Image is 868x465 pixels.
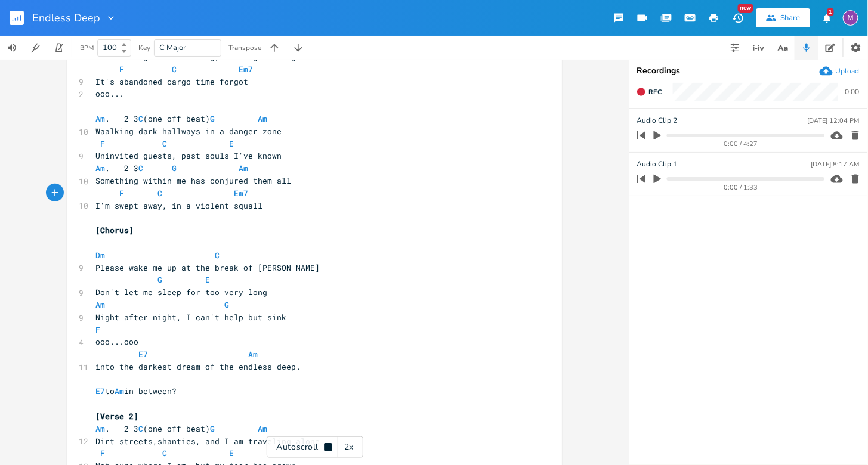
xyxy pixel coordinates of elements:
[229,138,234,149] span: E
[234,188,248,199] span: Em7
[210,423,215,434] span: G
[159,42,186,53] span: C Major
[95,225,134,235] span: [Chorus]
[95,262,320,273] span: Please wake me up at the break of [PERSON_NAME]
[239,163,248,173] span: Am
[815,7,839,29] button: 1
[95,361,301,372] span: into the darkest dream of the endless deep.
[157,188,162,199] span: C
[210,113,215,124] span: G
[95,163,105,173] span: Am
[80,45,94,51] div: BPM
[657,141,824,147] div: 0:00 / 4:27
[95,324,100,335] span: F
[95,436,320,447] span: Dirt streets,shanties, and I am traveling alone
[258,113,267,124] span: Am
[95,126,282,137] span: Waalking dark hallways in a danger zone
[95,386,105,396] span: E7
[95,299,105,310] span: Am
[138,423,143,434] span: C
[726,7,750,29] button: New
[162,448,167,458] span: C
[95,88,124,99] span: ooo...
[224,299,229,310] span: G
[843,10,858,26] div: melindameshad
[100,138,105,149] span: F
[811,161,860,168] div: [DATE] 8:17 AM
[95,411,138,421] span: [Verse 2]
[138,349,148,359] span: E7
[138,113,143,124] span: C
[229,448,234,458] span: E
[95,51,344,62] span: I'm looking for something, finding wreckage in knots
[756,8,810,27] button: Share
[162,138,167,149] span: C
[95,113,272,124] span: . 2 3 (one off beat)
[820,64,860,77] button: Upload
[738,4,753,13] div: New
[258,423,267,434] span: Am
[637,115,677,126] span: Audio Clip 2
[138,163,143,173] span: C
[827,8,834,15] div: 1
[95,250,105,261] span: Dm
[338,436,360,458] div: 2x
[808,117,860,124] div: [DATE] 12:04 PM
[780,13,801,23] div: Share
[836,66,860,76] div: Upload
[637,67,861,75] div: Recordings
[657,184,824,191] div: 0:00 / 1:33
[95,423,272,434] span: . 2 3 (one off beat)
[95,150,282,161] span: Uninvited guests, past souls I've known
[157,274,162,285] span: G
[172,163,177,173] span: G
[119,64,124,75] span: F
[119,188,124,199] span: F
[845,88,860,95] div: 0:00
[138,44,150,51] div: Key
[115,386,124,396] span: Am
[95,76,248,87] span: It's abandoned cargo time forgot
[95,287,267,297] span: Don't let me sleep for too very long
[228,44,261,51] div: Transpose
[95,336,138,347] span: ooo...ooo
[95,200,262,211] span: I'm swept away, in a violent squall
[95,423,105,434] span: Am
[100,448,105,458] span: F
[95,175,291,186] span: Something within me has conjured them all
[32,13,100,23] span: Endless Deep
[172,64,177,75] span: C
[248,349,258,359] span: Am
[637,159,677,170] span: Audio Clip 1
[843,4,858,32] button: M
[95,163,253,173] span: . 2 3
[215,250,220,261] span: C
[648,88,662,97] span: Rec
[95,386,177,396] span: to in between?
[632,82,666,101] button: Rec
[95,113,105,124] span: Am
[267,436,363,458] div: Autoscroll
[239,64,253,75] span: Em7
[95,312,286,323] span: Night after night, I can't help but sink
[205,274,210,285] span: E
